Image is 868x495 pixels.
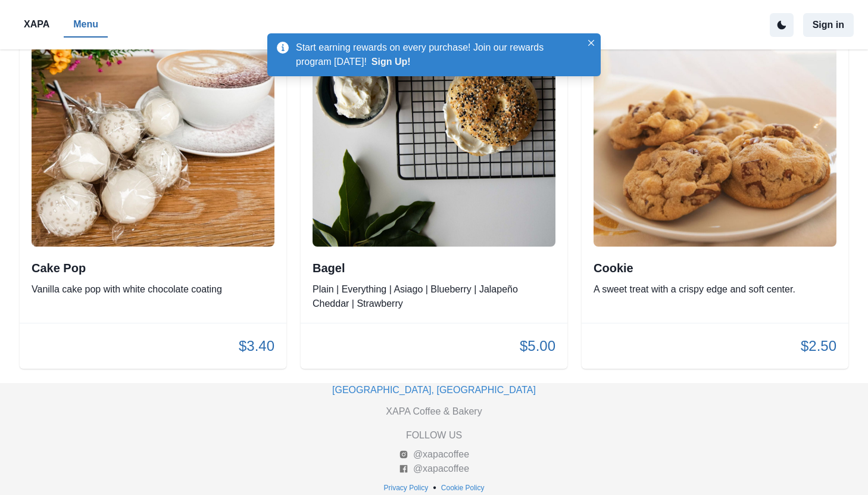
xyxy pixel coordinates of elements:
[24,17,49,32] p: XAPA
[441,482,485,493] p: Cookie Policy
[803,13,854,37] button: Sign in
[584,36,598,50] button: Close
[371,57,411,67] button: Sign Up!
[239,335,274,357] p: $3.40
[32,4,274,247] img: original.jpeg
[594,4,836,247] img: original.jpeg
[406,428,462,443] p: FOLLOW US
[433,481,436,495] p: •
[770,13,794,37] button: active dark theme mode
[399,462,469,476] a: @xapacoffee
[313,4,555,247] img: original.jpeg
[594,261,836,275] h2: Cookie
[296,41,582,69] p: Start earning rewards on every purchase! Join our rewards program [DATE]!
[313,261,555,275] h2: Bagel
[384,482,429,493] p: Privacy Policy
[801,335,836,357] p: $2.50
[520,335,555,357] p: $5.00
[386,404,482,419] p: XAPA Coffee & Bakery
[313,282,555,311] p: Plain | Everything | Asiago | Blueberry | Jalapeño Cheddar | Strawberry
[399,447,469,462] a: @xapacoffee
[594,282,836,297] p: A sweet treat with a crispy edge and soft center.
[32,282,274,297] p: Vanilla cake pop with white chocolate coating
[332,385,536,395] a: [GEOGRAPHIC_DATA], [GEOGRAPHIC_DATA]
[32,261,274,275] h2: Cake Pop
[73,17,98,32] p: Menu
